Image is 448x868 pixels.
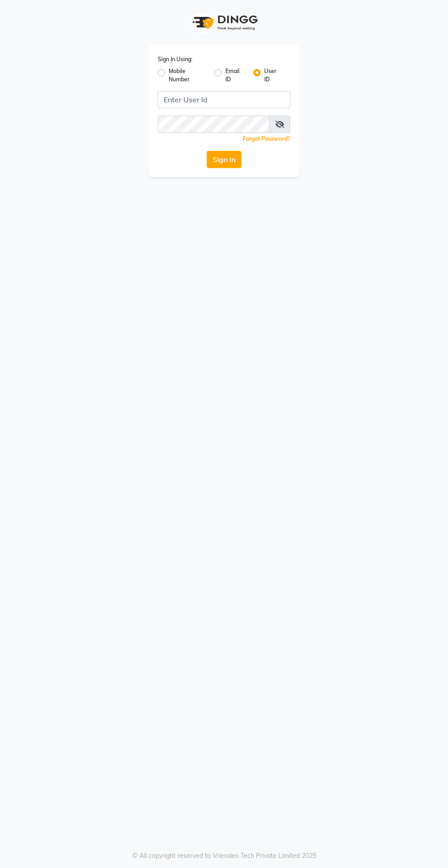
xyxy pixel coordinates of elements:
input: Username [158,91,290,108]
label: User ID [264,67,283,84]
label: Sign In Using: [158,55,192,64]
input: Username [158,116,270,133]
label: Email ID [225,67,246,84]
label: Mobile Number [169,67,207,84]
img: logo1.svg [187,9,261,36]
a: Forgot Password? [243,135,290,142]
button: Sign In [207,151,241,168]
